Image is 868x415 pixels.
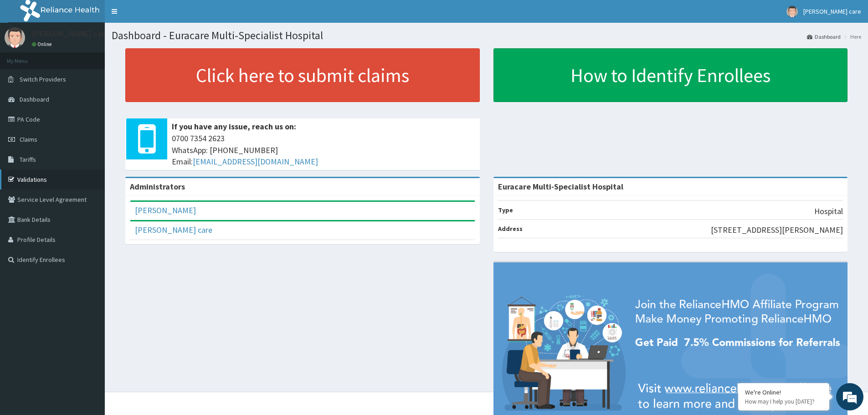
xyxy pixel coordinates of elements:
span: [PERSON_NAME] care [803,7,861,15]
img: User Image [5,27,25,48]
span: 0700 7354 2623 WhatsApp: [PHONE_NUMBER] Email: [172,133,475,168]
b: If you have any issue, reach us on: [172,121,296,132]
p: Hospital [814,205,843,217]
span: Claims [20,135,37,143]
h1: Dashboard - Euracare Multi-Specialist Hospital [112,30,861,41]
b: Type [498,206,513,214]
p: [STREET_ADDRESS][PERSON_NAME] [711,224,843,236]
b: Administrators [130,181,185,192]
a: How to Identify Enrollees [493,48,848,102]
a: Click here to submit claims [125,48,480,102]
img: User Image [786,6,798,17]
li: Here [842,33,861,41]
a: [EMAIL_ADDRESS][DOMAIN_NAME] [193,156,318,167]
div: We're Online! [745,388,822,396]
p: How may I help you today? [745,398,822,405]
a: Dashboard [807,33,841,41]
span: Switch Providers [20,75,66,83]
span: Dashboard [20,95,49,103]
b: Address [498,225,523,233]
a: [PERSON_NAME] [135,205,196,215]
span: Tariffs [20,155,36,164]
a: [PERSON_NAME] care [135,225,212,235]
a: Online [32,41,54,47]
strong: Euracare Multi-Specialist Hospital [498,181,623,192]
p: [PERSON_NAME] care [32,30,109,38]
